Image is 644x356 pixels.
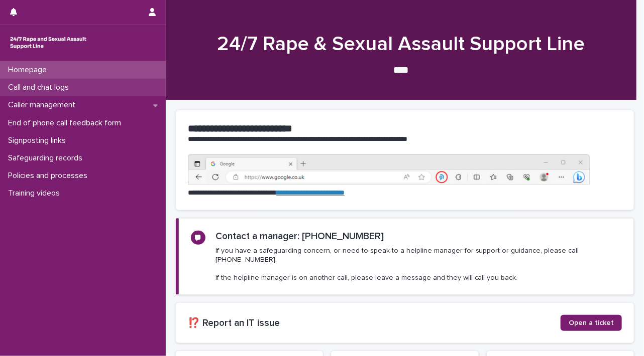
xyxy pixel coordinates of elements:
p: Safeguarding records [4,153,90,163]
p: Caller management [4,100,83,110]
p: Signposting links [4,136,74,145]
img: https%3A%2F%2Fcdn.document360.io%2F0deca9d6-0dac-4e56-9e8f-8d9979bfce0e%2FImages%2FDocumentation%... [188,154,590,185]
p: Training videos [4,189,68,198]
h1: 24/7 Rape & Sexual Assault Support Line [176,32,626,56]
a: Open a ticket [561,315,622,331]
span: Open a ticket [569,319,614,326]
h2: Contact a manager: [PHONE_NUMBER] [216,231,384,242]
p: End of phone call feedback form [4,118,129,128]
p: If you have a safeguarding concern, or need to speak to a helpline manager for support or guidanc... [216,246,621,283]
p: Call and chat logs [4,83,77,92]
p: Homepage [4,65,55,75]
h2: ⁉️ Report an IT issue [188,317,561,329]
p: Policies and processes [4,171,95,181]
img: rhQMoQhaT3yELyF149Cw [8,33,88,53]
